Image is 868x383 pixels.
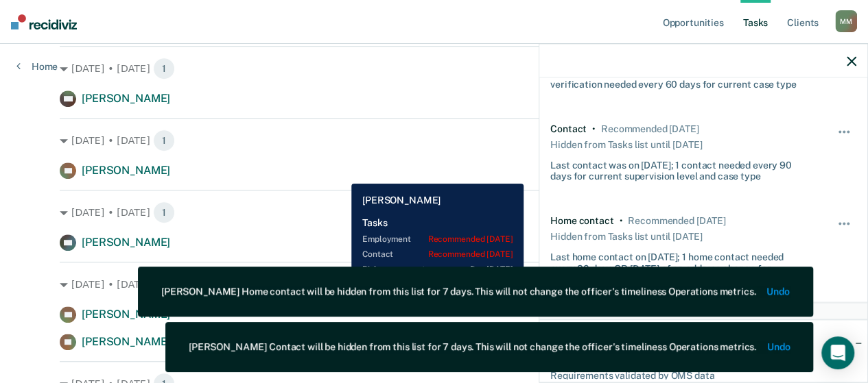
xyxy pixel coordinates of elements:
[601,123,699,134] div: Recommended in 6 days
[550,215,613,227] div: Home contact
[550,153,806,182] div: Last contact was on [DATE]; 1 contact needed every 90 days for current supervision level and case...
[592,123,596,134] div: •
[82,164,170,177] span: [PERSON_NAME]
[82,236,170,249] span: [PERSON_NAME]
[60,58,808,79] div: [DATE] • [DATE]
[835,10,857,32] div: M M
[82,335,170,348] span: [PERSON_NAME]
[60,201,808,223] div: [DATE] • [DATE]
[153,201,175,223] span: 1
[189,341,756,353] div: [PERSON_NAME] Contact will be hidden from this list for 7 days. This will not change the officer'...
[11,14,77,29] img: Recidiviz
[60,129,808,151] div: [DATE] • [DATE]
[628,215,725,227] div: Recommended in 6 days
[16,60,58,73] a: Home
[550,245,806,285] div: Last home contact on [DATE]; 1 home contact needed every 90 days OR [DATE] of an address change f...
[550,226,702,245] div: Hidden from Tasks list until [DATE]
[539,320,867,364] div: Earned DischargeCurrently ineligible
[550,123,587,134] div: Contact
[161,286,755,297] div: [PERSON_NAME] Home contact will be hidden from this list for 7 days. This will not change the off...
[767,286,790,297] button: Undo
[619,215,622,227] div: •
[82,92,170,105] span: [PERSON_NAME]
[82,308,170,321] span: [PERSON_NAME]
[550,369,856,381] div: Requirements validated by OMS data
[153,129,175,151] span: 1
[767,341,790,353] button: Undo
[550,134,702,153] div: Hidden from Tasks list until [DATE]
[153,58,175,79] span: 1
[821,336,854,369] div: Open Intercom Messenger
[60,273,808,295] div: [DATE] • [DATE]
